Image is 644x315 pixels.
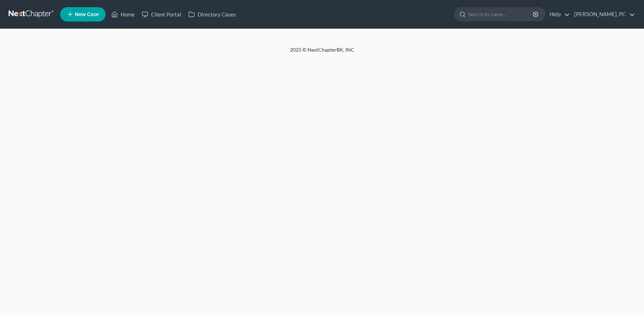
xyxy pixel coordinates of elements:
a: [PERSON_NAME], PC [571,8,635,21]
a: Client Portal [138,8,185,21]
input: Search by name... [468,8,534,21]
a: Help [546,8,570,21]
a: Home [108,8,138,21]
a: Directory Cases [185,8,239,21]
span: New Case [75,12,99,17]
div: 2025 © NextChapterBK, INC [118,46,526,59]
